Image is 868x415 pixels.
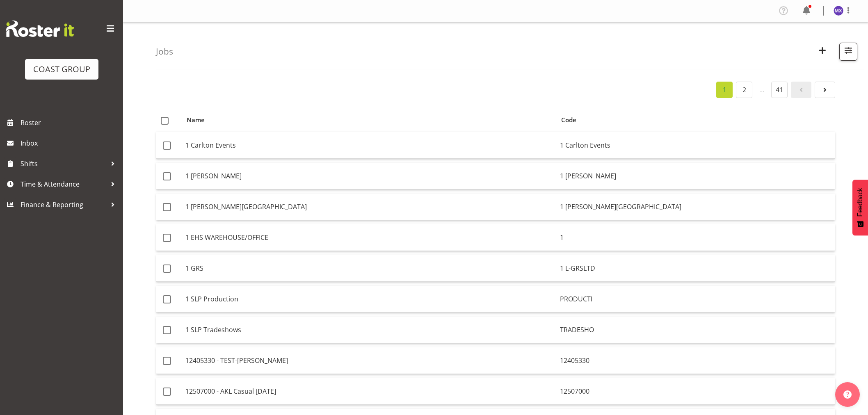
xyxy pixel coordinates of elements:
[557,194,835,220] td: 1 [PERSON_NAME][GEOGRAPHIC_DATA]
[21,198,107,211] span: Finance & Reporting
[771,82,788,98] a: 41
[834,6,843,16] img: michelle-xiang8229.jpg
[182,255,557,282] td: 1 GRS
[156,47,173,56] h4: Jobs
[557,224,835,251] td: 1
[21,178,107,190] span: Time & Attendance
[33,63,90,75] div: COAST GROUP
[557,286,835,312] td: PRODUCTI
[839,43,857,61] button: Filter Jobs
[182,194,557,220] td: 1 [PERSON_NAME][GEOGRAPHIC_DATA]
[561,115,576,125] span: Code
[182,317,557,343] td: 1 SLP Tradeshows
[843,390,852,399] img: help-xxl-2.png
[182,132,557,159] td: 1 Carlton Events
[557,347,835,374] td: 12405330
[182,163,557,189] td: 1 [PERSON_NAME]
[814,43,831,61] button: Create New Job
[6,21,74,37] img: Rosterit website logo
[557,255,835,282] td: 1 L-GRSLTD
[182,378,557,405] td: 12507000 - AKL Casual [DATE]
[182,224,557,251] td: 1 EHS WAREHOUSE/OFFICE
[557,378,835,405] td: 12507000
[852,180,868,235] button: Feedback - Show survey
[557,132,835,159] td: 1 Carlton Events
[182,286,557,312] td: 1 SLP Production
[736,82,752,98] a: 2
[557,317,835,343] td: TRADESHO
[187,115,205,125] span: Name
[21,137,119,149] span: Inbox
[857,188,864,217] span: Feedback
[182,347,557,374] td: 12405330 - TEST-[PERSON_NAME]
[557,163,835,189] td: 1 [PERSON_NAME]
[21,116,119,129] span: Roster
[21,157,107,170] span: Shifts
